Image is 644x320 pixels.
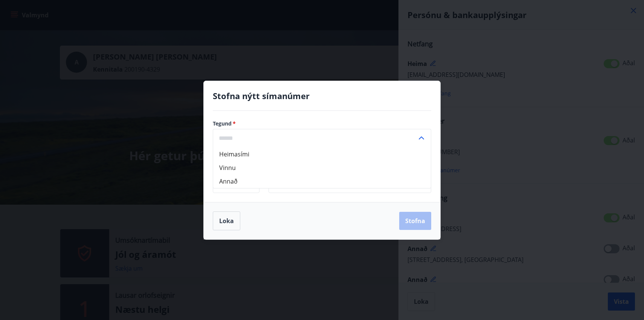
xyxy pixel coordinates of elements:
[213,211,240,230] button: Loka
[213,120,431,127] label: Tegund
[213,175,431,188] li: Annað
[213,161,431,175] li: Vinnu
[213,90,431,101] h4: Stofna nýtt símanúmer
[213,147,431,161] li: Heimasími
